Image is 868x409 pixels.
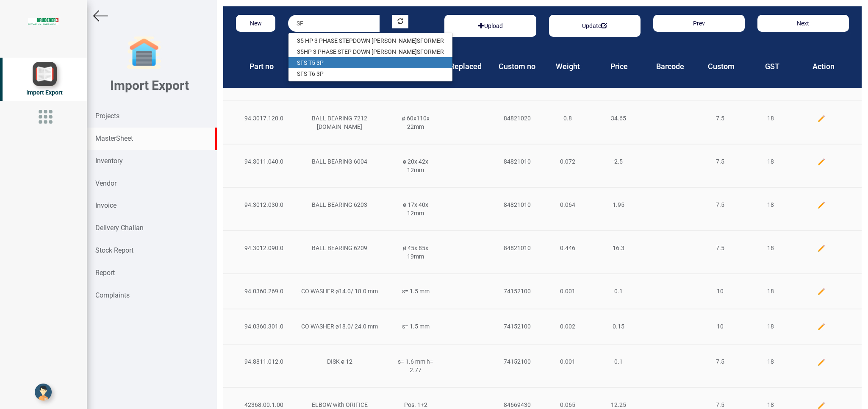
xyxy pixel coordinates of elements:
a: 35 HP 3 PHASE STEPDOWN [PERSON_NAME]SFORMER [288,35,452,46]
div: 94.0360.269.0 [238,287,289,295]
button: New [236,15,275,32]
div: 94.3011.040.0 [238,157,289,166]
div: 18 [745,157,796,166]
div: 18 [745,322,796,331]
div: 7.5 [695,357,746,366]
strong: MasterSheet [95,134,133,142]
strong: SF [417,37,424,44]
div: 1.95 [593,200,644,209]
img: edit.png [817,158,826,166]
div: ELBOW with ORIFICE [289,401,390,409]
a: 35HP 3 PHASE STEP DOWN [PERSON_NAME]SFORMER [288,46,452,57]
img: edit.png [817,114,826,123]
div: 0.001 [543,287,593,295]
img: edit.png [817,201,826,209]
strong: Report [95,269,115,277]
div: Basic example [549,15,641,37]
div: 18 [745,244,796,252]
div: 0.072 [543,157,593,166]
div: 18 [745,200,796,209]
a: SFS T6 3P [288,68,452,79]
h4: GST [753,62,792,71]
div: 18 [745,114,796,122]
h4: Custom no [498,62,536,71]
div: 18 [745,357,796,366]
img: edit.png [817,323,826,331]
div: 7.5 [695,200,746,209]
input: Serach by product part no [288,15,380,32]
div: s= 1.5 mm [390,287,441,295]
div: 12.25 [593,401,644,409]
div: 0.8 [543,114,593,122]
div: 84821010 [492,157,543,166]
a: SFS T5 3P [288,57,452,68]
div: 7.5 [695,244,746,252]
strong: Delivery Challan [95,224,144,232]
div: 42368.00.1.00 [238,401,289,409]
strong: Vendor [95,179,116,187]
div: 74152100 [492,322,543,331]
div: 0.1 [593,287,644,295]
h4: Barcode [651,62,690,71]
div: 0.446 [543,244,593,252]
h4: Price [600,62,638,71]
div: s= 1.6 mm h= 2.77 [390,357,441,374]
div: 0.1 [593,357,644,366]
div: s= 1.5 mm [390,322,441,331]
b: Import Export [110,78,189,93]
div: 84821020 [492,114,543,122]
h4: Replaced [446,62,485,71]
div: 0.002 [543,322,593,331]
div: 0.065 [543,401,593,409]
img: edit.png [817,244,826,253]
div: DISK ø 12 [289,357,390,366]
div: 0.064 [543,200,593,209]
div: 74152100 [492,357,543,366]
div: 7.5 [695,157,746,166]
img: garage-closed.png [127,36,161,70]
div: ø 17x 40x 12mm [390,200,441,217]
div: 10 [695,322,746,331]
div: 84821010 [492,244,543,252]
h4: Weight [549,62,588,71]
h4: Part no [242,62,281,71]
strong: SF [297,70,304,77]
div: 18 [745,401,796,409]
div: 94.3017.120.0 [238,114,289,122]
strong: Projects [95,112,119,120]
div: 7.5 [695,401,746,409]
div: 94.3012.030.0 [238,200,289,209]
div: ø 20x 42x 12mm [390,157,441,174]
img: edit.png [817,287,826,296]
div: 2.5 [593,157,644,166]
div: BALL BEARING 6209 [289,244,390,252]
div: ø 45x 85x 19mm [390,244,441,261]
button: Update [577,19,612,33]
button: Upload [473,19,508,33]
span: Import Export [26,89,63,96]
img: edit.png [817,358,826,367]
div: 34.65 [593,114,644,122]
div: 0.15 [593,322,644,331]
div: CO WASHER ø14.0/ 18.0 mm [289,287,390,295]
div: CO WASHER ø18.0/ 24.0 mm [289,322,390,331]
div: 84669430 [492,401,543,409]
div: ø 60x110x 22mm [390,114,441,131]
h4: Action [804,62,843,71]
div: 94.8811.012.0 [238,357,289,366]
div: 94.3012.090.0 [238,244,289,252]
div: BALL BEARING 6203 [289,200,390,209]
div: 16.3 [593,244,644,252]
div: 84821010 [492,200,543,209]
div: 94.0360.301.0 [238,322,289,331]
strong: Complaints [95,291,130,299]
div: Pos. 1+2 [390,401,441,409]
strong: SF [417,48,424,55]
button: Next [757,15,849,32]
div: BALL BEARING 6004 [289,157,390,166]
h4: Custom [702,62,740,71]
strong: Inventory [95,157,123,165]
strong: SF [297,59,304,66]
div: BALL BEARING 7212 [DOMAIN_NAME] [289,114,390,131]
div: 18 [745,287,796,295]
